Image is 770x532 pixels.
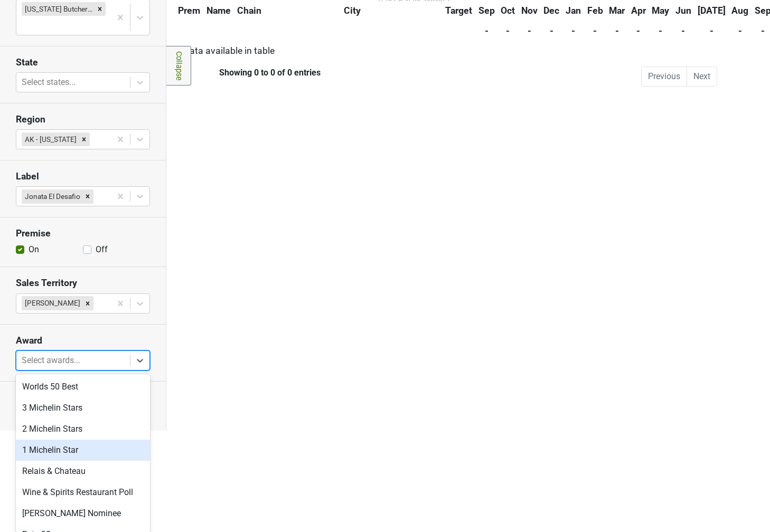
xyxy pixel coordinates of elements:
th: Jan: activate to sort column ascending [563,1,584,20]
th: - [476,21,497,40]
div: Remove New York Butcher Shoppe [94,2,106,16]
th: - [585,21,606,40]
h3: Label [16,171,150,182]
th: - [519,21,540,40]
div: Remove James Kenna [82,296,93,310]
th: Aug: activate to sort column ascending [729,1,751,20]
h3: Award [16,335,150,346]
span: Name [206,5,231,16]
th: City: activate to sort column ascending [341,1,442,20]
div: Worlds 50 Best [16,376,150,397]
h3: State [16,57,150,68]
th: - [695,21,728,40]
th: - [729,21,751,40]
th: - [628,21,649,40]
span: Prem [178,5,200,16]
th: - [673,21,694,40]
th: - [498,21,518,40]
th: Target: activate to sort column ascending [443,1,475,20]
th: May: activate to sort column ascending [650,1,672,20]
span: Target [445,5,472,16]
th: Name: activate to sort column ascending [204,1,233,20]
div: Showing 0 to 0 of 0 entries [166,68,321,78]
th: Feb: activate to sort column ascending [585,1,606,20]
div: 3 Michelin Stars [16,397,150,419]
div: 2 Michelin Stars [16,419,150,440]
th: Oct: activate to sort column ascending [498,1,518,20]
th: Dec: activate to sort column ascending [541,1,562,20]
h3: Region [16,114,150,125]
th: Apr: activate to sort column ascending [628,1,649,20]
th: Mar: activate to sort column ascending [606,1,627,20]
th: - [650,21,672,40]
th: Jun: activate to sort column ascending [673,1,694,20]
div: AK - [US_STATE] [22,132,78,146]
th: Nov: activate to sort column ascending [519,1,540,20]
div: [PERSON_NAME] Nominee [16,503,150,524]
h3: Premise [16,228,150,239]
th: - [606,21,627,40]
th: &nbsp;: activate to sort column ascending [167,1,175,20]
div: [PERSON_NAME] [22,296,82,310]
h3: Sales Territory [16,278,150,289]
a: Collapse [166,46,191,85]
th: Sep: activate to sort column ascending [476,1,497,20]
div: Relais & Chateau [16,461,150,482]
label: Off [96,243,108,256]
div: Remove Jonata El Desafio [82,189,93,203]
div: Remove AK - Alaska [78,132,90,146]
label: On [29,243,39,256]
th: Chain: activate to sort column ascending [234,1,340,20]
div: Wine & Spirits Restaurant Poll [16,482,150,503]
th: Jul: activate to sort column ascending [695,1,728,20]
th: - [563,21,584,40]
th: Prem: activate to sort column ascending [176,1,203,20]
div: 1 Michelin Star [16,440,150,461]
div: Jonata El Desafio [22,189,82,203]
div: [US_STATE] Butcher Shoppe [22,2,94,16]
th: - [541,21,562,40]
